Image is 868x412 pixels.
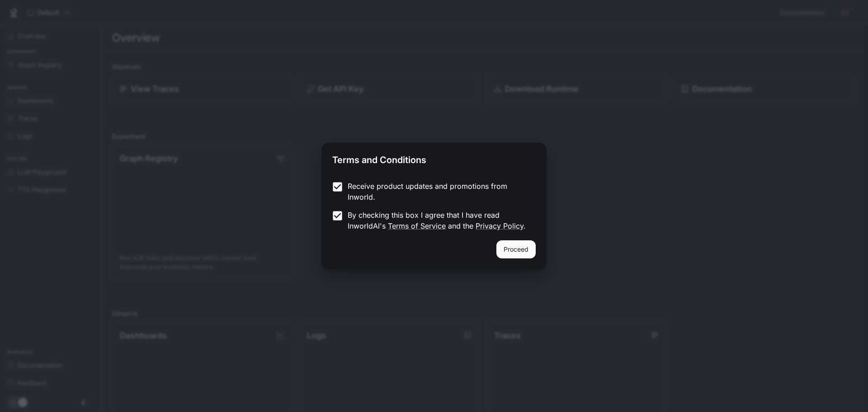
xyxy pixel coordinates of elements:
h2: Terms and Conditions [321,143,547,173]
button: Proceed [496,240,536,258]
p: By checking this box I agree that I have read InworldAI's and the . [348,210,528,231]
a: Terms of Service [388,221,446,230]
a: Privacy Policy [476,221,524,230]
p: Receive product updates and promotions from Inworld. [348,181,528,202]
